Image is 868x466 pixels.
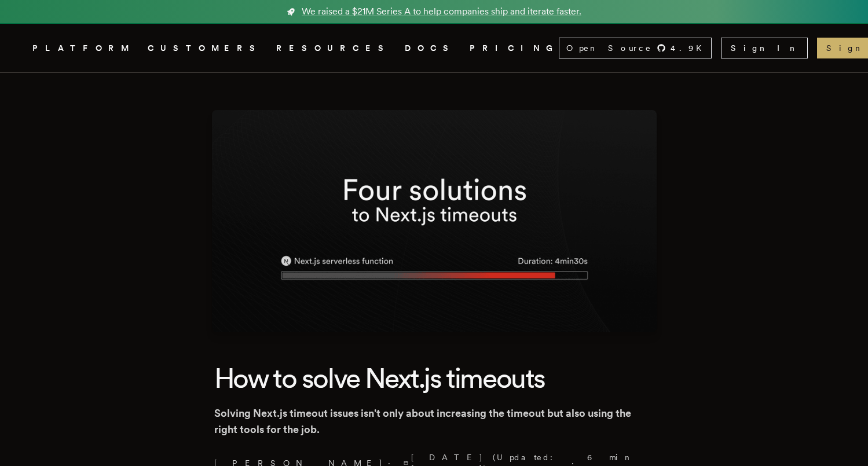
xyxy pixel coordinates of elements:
span: Open Source [566,42,652,54]
button: PLATFORM [32,41,134,56]
p: Solving Next.js timeout issues isn't only about increasing the timeout but also using the right t... [214,405,654,438]
a: PRICING [470,41,559,56]
button: RESOURCES [276,41,391,56]
h1: How to solve Next.js timeouts [214,360,654,396]
a: CUSTOMERS [148,41,262,56]
span: 4.9 K [671,42,709,54]
img: Featured image for How to solve Next.js timeouts blog post [212,110,657,332]
a: Sign In [721,38,808,58]
span: We raised a $21M Series A to help companies ship and iterate faster. [302,5,581,19]
a: DOCS [405,41,456,56]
